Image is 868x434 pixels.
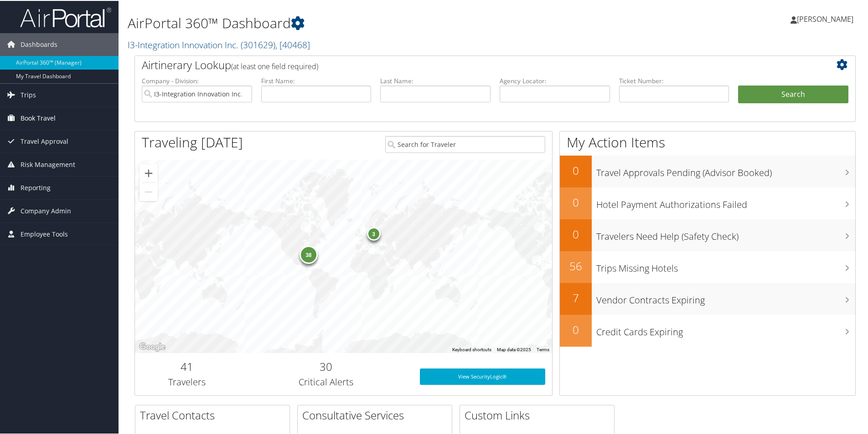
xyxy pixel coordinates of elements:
[139,163,158,182] button: Zoom in
[275,38,310,50] span: , [ 40468 ]
[537,346,549,351] a: Terms (opens in new tab)
[128,13,618,32] h1: AirPortal 360™ Dashboard
[142,132,243,151] h1: Traveling [DATE]
[560,314,855,346] a: 0Credit Cards Expiring
[560,194,592,209] h2: 0
[21,176,51,198] span: Reporting
[560,155,855,187] a: 0Travel Approvals Pending (Advisor Booked)
[246,358,406,373] h2: 30
[738,85,848,103] button: Search
[367,226,381,239] div: 3
[560,289,592,305] h2: 7
[420,368,545,384] a: View SecurityLogic®
[21,32,57,55] span: Dashboards
[497,346,531,351] span: Map data ©2025
[128,38,310,50] a: I3-Integration Innovation Inc.
[560,321,592,337] h2: 0
[21,83,36,106] span: Trips
[241,38,275,50] span: ( 301629 )
[452,346,491,352] button: Keyboard shortcuts
[231,61,318,71] span: (at least one field required)
[619,76,729,85] label: Ticket Number:
[380,76,491,85] label: Last Name:
[21,199,71,222] span: Company Admin
[596,257,855,274] h3: Trips Missing Hotels
[465,407,614,422] h2: Custom Links
[596,320,855,338] h3: Credit Cards Expiring
[142,375,232,388] h3: Travelers
[21,222,68,245] span: Employee Tools
[20,6,111,27] img: airportal-logo.png
[560,218,855,250] a: 0Travelers Need Help (Safety Check)
[500,76,610,85] label: Agency Locator:
[21,106,56,129] span: Book Travel
[302,407,452,422] h2: Consultative Services
[142,56,788,72] h2: Airtinerary Lookup
[21,152,75,175] span: Risk Management
[560,162,592,177] h2: 0
[300,245,318,263] div: 38
[790,5,863,32] a: [PERSON_NAME]
[596,193,855,210] h3: Hotel Payment Authorizations Failed
[797,13,853,23] span: [PERSON_NAME]
[560,282,855,314] a: 7Vendor Contracts Expiring
[139,182,158,200] button: Zoom out
[560,132,855,151] h1: My Action Items
[560,187,855,218] a: 0Hotel Payment Authorizations Failed
[246,375,406,388] h3: Critical Alerts
[142,358,232,373] h2: 41
[596,288,855,306] h3: Vendor Contracts Expiring
[137,340,167,352] a: Open this area in Google Maps (opens a new window)
[385,135,545,152] input: Search for Traveler
[560,250,855,282] a: 56Trips Missing Hotels
[560,226,592,241] h2: 0
[140,407,289,422] h2: Travel Contacts
[142,76,252,85] label: Company - Division:
[137,340,167,352] img: Google
[596,225,855,242] h3: Travelers Need Help (Safety Check)
[21,129,68,152] span: Travel Approval
[560,257,592,273] h2: 56
[596,161,855,178] h3: Travel Approvals Pending (Advisor Booked)
[261,76,372,85] label: First Name:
